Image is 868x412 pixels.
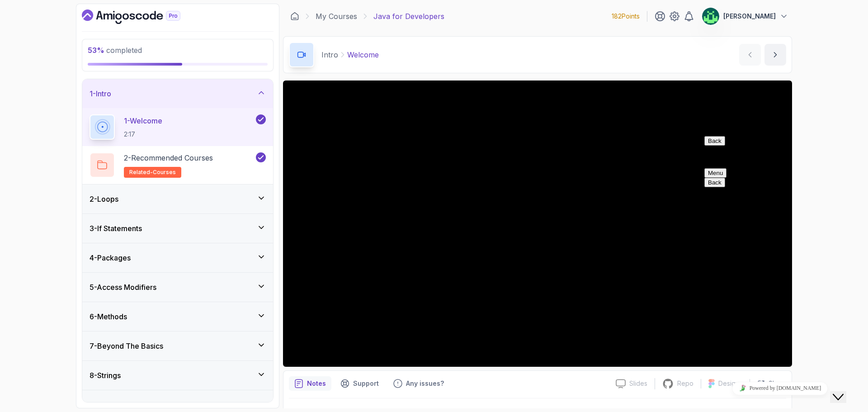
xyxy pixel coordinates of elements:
[702,8,719,25] img: user profile image
[82,9,201,24] a: Dashboard
[90,399,117,410] h3: 9 - Dates
[612,12,640,21] p: 182 Points
[764,44,786,66] button: next content
[388,376,449,391] button: Feedback button
[701,378,859,398] iframe: chat widget
[90,88,111,99] h3: 1 - Intro
[677,379,693,388] p: Repo
[289,376,331,391] button: notes button
[82,185,273,213] button: 2-Loops
[90,282,156,293] h3: 5 - Access Modifiers
[124,115,162,126] p: 1 - Welcome
[82,214,273,243] button: 3-If Statements
[90,223,142,234] h3: 3 - If Statements
[82,302,273,331] button: 6-Methods
[335,376,384,391] button: Support button
[82,361,273,390] button: 8-Strings
[129,169,176,176] span: related-courses
[321,49,338,60] p: Intro
[124,152,213,163] p: 2 - Recommended Courses
[124,130,162,139] p: 2:17
[90,152,266,178] button: 2-Recommended Coursesrelated-courses
[830,376,859,403] iframe: chat widget
[88,46,104,55] span: 53 %
[82,273,273,302] button: 5-Access Modifiers
[406,379,444,388] p: Any issues?
[316,11,357,22] a: My Courses
[701,133,859,368] iframe: chat widget
[82,331,273,360] button: 7-Beyond The Basics
[90,194,118,204] h3: 2 - Loops
[739,44,761,66] button: previous content
[82,243,273,272] button: 4-Packages
[90,252,131,263] h3: 4 - Packages
[90,341,163,351] h3: 7 - Beyond The Basics
[353,379,379,388] p: Support
[82,79,273,108] button: 1-Intro
[90,311,127,322] h3: 6 - Methods
[283,81,792,367] iframe: 1 - Hi
[90,370,121,381] h3: 8 - Strings
[373,11,444,22] p: Java for Developers
[88,46,142,55] span: completed
[347,49,379,60] p: Welcome
[629,379,647,388] p: Slides
[702,7,788,25] button: user profile image[PERSON_NAME]
[723,12,776,21] p: [PERSON_NAME]
[290,12,299,21] a: Dashboard
[307,379,326,388] p: Notes
[90,114,266,140] button: 1-Welcome2:17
